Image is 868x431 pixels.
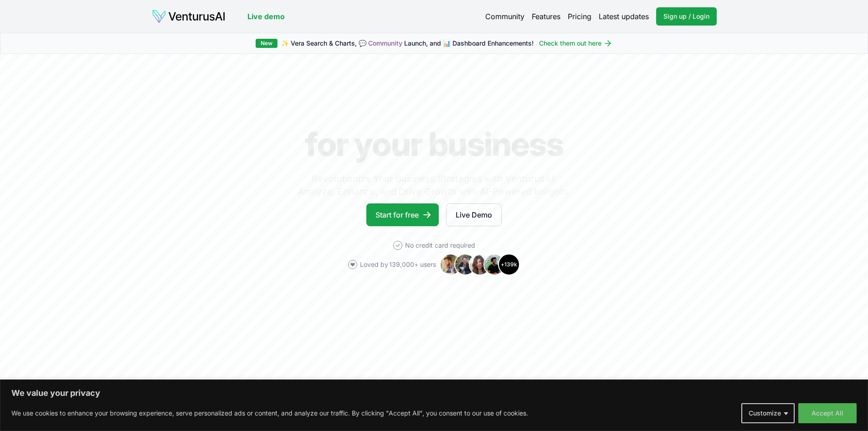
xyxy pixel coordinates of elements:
[485,11,524,22] a: Community
[798,403,857,423] button: Accept All
[741,403,795,423] button: Customize
[483,254,505,275] img: Avatar 4
[366,203,439,226] a: Start for free
[539,39,612,48] a: Check them out here
[440,254,462,275] img: Avatar 1
[152,9,226,24] img: logo
[446,203,502,226] a: Live Demo
[532,11,560,22] a: Features
[663,12,709,21] span: Sign up / Login
[11,388,857,399] p: We value your privacy
[11,408,528,419] p: We use cookies to enhance your browsing experience, serve personalized ads or content, and analyz...
[368,39,402,47] a: Community
[454,254,476,275] img: Avatar 2
[656,7,717,26] a: Sign up / Login
[568,11,591,22] a: Pricing
[247,11,285,22] a: Live demo
[256,39,277,48] div: New
[469,254,491,275] img: Avatar 3
[281,39,534,48] span: ✨ Vera Search & Charts, 💬 Launch, and 📊 Dashboard Enhancements!
[599,11,649,22] a: Latest updates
